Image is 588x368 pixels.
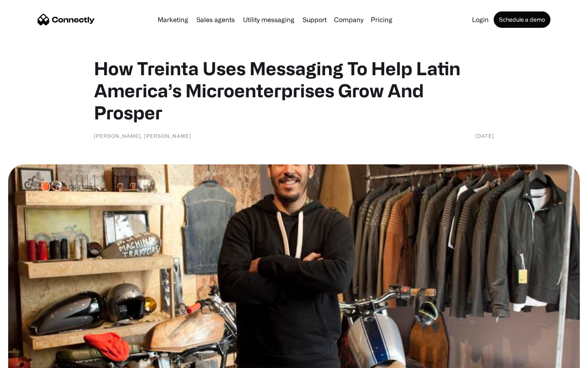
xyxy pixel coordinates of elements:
a: Schedule a demo [494,11,550,28]
a: Login [469,16,492,23]
aside: Language selected: English [8,354,49,365]
div: Company [334,14,363,25]
a: Support [299,16,330,23]
a: Marketing [154,16,192,23]
h1: How Treinta Uses Messaging To Help Latin America’s Microenterprises Grow And Prosper [94,57,494,123]
a: Pricing [367,16,396,23]
div: [PERSON_NAME], [PERSON_NAME] [94,132,191,140]
a: Sales agents [193,16,238,23]
a: Utility messaging [240,16,298,23]
div: [DATE] [475,132,494,140]
ul: Language list [16,354,49,365]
